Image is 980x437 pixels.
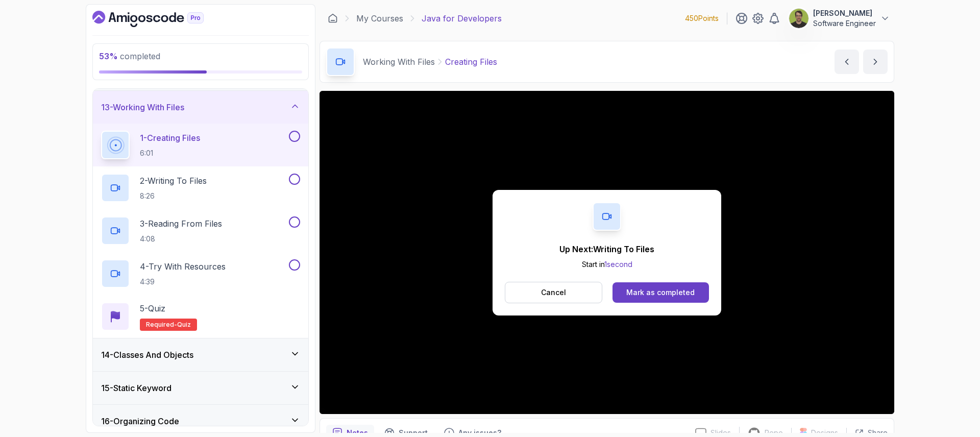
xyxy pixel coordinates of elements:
[835,50,859,74] button: previous content
[140,277,226,287] p: 4:39
[99,51,160,61] span: completed
[445,56,497,68] p: Creating Files
[789,8,890,29] button: user profile image[PERSON_NAME]Software Engineer
[93,91,308,124] button: 13-Working With Files
[93,338,308,371] button: 14-Classes And Objects
[863,50,888,74] button: next content
[101,216,300,245] button: 3-Reading From Files4:08
[140,132,200,144] p: 1 - Creating Files
[813,8,876,18] p: [PERSON_NAME]
[626,287,695,298] div: Mark as completed
[99,51,118,61] span: 53 %
[505,282,602,303] button: Cancel
[101,415,179,427] h3: 16 - Organizing Code
[92,11,227,27] a: Dashboard
[559,259,654,270] p: Start in
[140,148,200,158] p: 6:01
[320,91,894,414] iframe: 1 - Creating Files
[422,12,502,25] p: Java for Developers
[101,174,300,202] button: 2-Writing To Files8:26
[140,302,165,314] p: 5 - Quiz
[363,56,435,68] p: Working With Files
[140,175,207,187] p: 2 - Writing To Files
[101,101,184,113] h3: 13 - Working With Files
[140,217,222,230] p: 3 - Reading From Files
[177,321,191,329] span: quiz
[140,260,226,273] p: 4 - Try With Resources
[685,13,719,23] p: 450 Points
[140,191,207,201] p: 8:26
[612,282,709,303] button: Mark as completed
[541,287,566,298] p: Cancel
[789,9,808,28] img: user profile image
[101,131,300,159] button: 1-Creating Files6:01
[604,260,632,269] span: 1 second
[101,302,300,331] button: 5-QuizRequired-quiz
[559,243,654,255] p: Up Next: Writing To Files
[356,12,403,25] a: My Courses
[101,259,300,288] button: 4-Try With Resources4:39
[101,382,171,394] h3: 15 - Static Keyword
[140,234,222,244] p: 4:08
[328,13,338,23] a: Dashboard
[813,18,876,29] p: Software Engineer
[93,372,308,404] button: 15-Static Keyword
[101,349,193,361] h3: 14 - Classes And Objects
[146,321,177,329] span: Required-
